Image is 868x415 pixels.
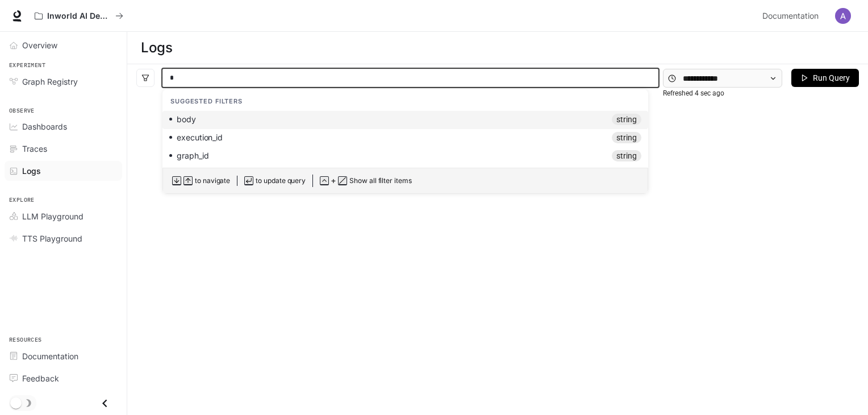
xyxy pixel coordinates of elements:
div: Suggested Filters [162,89,648,111]
span: Dashboards [22,121,67,132]
button: User avatar [832,5,854,27]
img: User avatar [835,8,851,24]
span: execution_id [177,132,223,143]
span: graph_id [177,151,208,161]
span: Show all filter items [349,176,412,186]
span: Dark mode toggle [10,396,22,409]
a: Graph Registry [5,72,122,92]
span: string [612,132,641,143]
span: string [612,150,641,161]
a: Documentation [5,346,122,366]
span: LLM Playground [22,210,84,222]
a: LLM Playground [5,206,122,226]
span: Logs [22,165,41,177]
a: Logs [5,161,122,181]
a: Traces [5,139,122,159]
span: to navigate [195,176,230,186]
span: Run Query [813,72,850,84]
span: Graph Registry [22,76,78,88]
span: filter [141,74,149,82]
span: to update query [256,176,306,186]
span: Feedback [22,372,59,384]
span: TTS Playground [22,233,82,244]
span: string [612,114,641,125]
a: Dashboards [5,117,122,136]
button: All workspaces [30,5,128,27]
section: + [312,175,412,187]
a: Overview [5,35,122,55]
button: Run Query [791,69,859,87]
span: Traces [22,143,47,155]
h1: Logs [141,36,172,59]
a: Feedback [5,368,122,388]
span: Overview [22,39,57,51]
button: filter [136,69,155,87]
span: Documentation [762,9,819,23]
span: body [177,114,196,125]
a: Documentation [758,5,827,27]
article: Refreshed 4 sec ago [663,88,724,99]
p: Inworld AI Demos [47,11,111,21]
a: TTS Playground [5,229,122,248]
span: Documentation [22,350,78,362]
button: Close drawer [92,392,118,415]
